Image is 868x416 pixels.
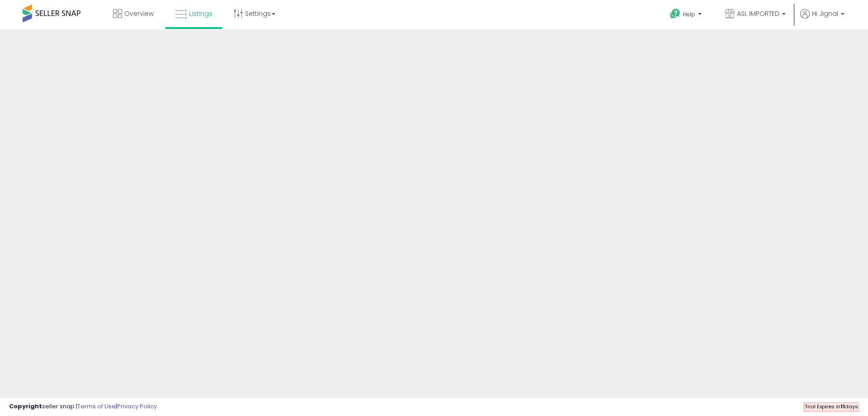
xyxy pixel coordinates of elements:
div: seller snap | | [9,402,157,411]
span: Hi Jignal [812,9,838,18]
a: Privacy Policy [117,402,157,411]
b: 11 [840,403,845,410]
i: Get Help [670,8,681,19]
span: Overview [124,9,154,18]
span: Listings [189,9,212,18]
a: Help [663,1,711,29]
span: Trial Expires in days [805,403,858,410]
a: Hi Jignal [800,9,844,29]
span: ASL IMPORTED [737,9,779,18]
span: Help [683,10,695,18]
a: Terms of Use [77,402,116,411]
strong: Copyright [9,402,42,411]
